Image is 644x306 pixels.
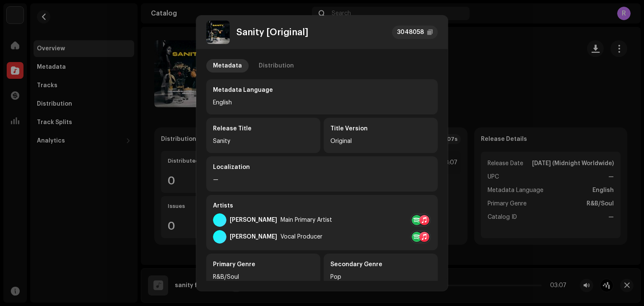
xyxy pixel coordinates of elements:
[213,202,431,210] div: Artists
[213,260,314,269] div: Primary Genre
[330,272,431,282] div: Pop
[213,59,242,73] div: Metadata
[230,217,277,223] div: [PERSON_NAME]
[330,260,431,269] div: Secondary Genre
[330,136,431,146] div: Original
[280,233,322,240] div: Vocal Producer
[213,163,431,171] div: Localization
[236,27,308,37] div: Sanity [Original]
[213,124,314,133] div: Release Title
[213,98,431,108] div: English
[213,175,431,185] div: —
[213,86,431,94] div: Metadata Language
[397,27,424,37] div: 3048058
[330,124,431,133] div: Title Version
[206,21,230,44] img: 1f07ab2b-0c3e-43e1-87fa-f4295ae1afc1
[213,136,314,146] div: Sanity
[230,233,277,240] div: [PERSON_NAME]
[259,59,294,73] div: Distribution
[213,272,314,282] div: R&B/Soul
[280,217,332,223] div: Main Primary Artist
